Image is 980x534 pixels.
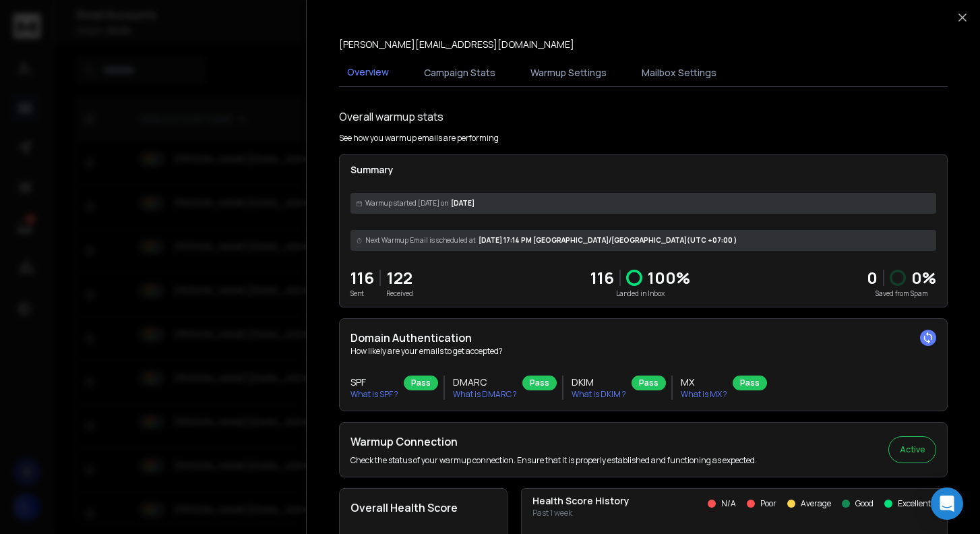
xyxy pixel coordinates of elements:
[350,267,374,289] p: 116
[522,58,615,88] button: Warmup Settings
[590,267,614,289] p: 116
[911,267,936,289] p: 0 %
[760,498,776,509] p: Poor
[721,498,736,509] p: N/A
[733,376,767,390] div: Pass
[386,289,413,299] p: Received
[681,389,727,400] p: What is MX ?
[350,330,936,346] h2: Domain Authentication
[350,389,398,400] p: What is SPF ?
[632,376,666,390] div: Pass
[634,58,725,88] button: Mailbox Settings
[867,266,878,289] strong: 0
[350,500,496,516] h2: Overall Health Score
[416,58,503,88] button: Campaign Stats
[386,267,413,289] p: 122
[365,235,476,245] span: Next Warmup Email is scheduled at
[350,376,398,389] h3: SPF
[404,376,438,390] div: Pass
[339,133,499,144] p: See how you warmup emails are performing
[532,508,630,518] p: Past 1 week
[350,193,936,214] div: [DATE]
[572,389,626,400] p: What is DKIM ?
[898,498,931,509] p: Excellent
[350,434,757,450] h2: Warmup Connection
[350,455,757,466] p: Check the status of your warmup connection. Ensure that it is properly established and functionin...
[522,376,557,390] div: Pass
[339,57,397,88] button: Overview
[350,163,936,177] p: Summary
[867,289,936,299] p: Saved from Spam
[681,376,727,389] h3: MX
[648,267,690,289] p: 100 %
[365,198,448,208] span: Warmup started [DATE] on
[532,494,630,508] p: Health Score History
[931,487,963,520] div: Open Intercom Messenger
[350,230,936,251] div: [DATE] 17:14 PM [GEOGRAPHIC_DATA]/[GEOGRAPHIC_DATA] (UTC +07:00 )
[801,498,831,509] p: Average
[339,109,443,125] h1: Overall warmup stats
[453,376,517,389] h3: DMARC
[350,346,936,357] p: How likely are your emails to get accepted?
[572,376,626,389] h3: DKIM
[453,389,517,400] p: What is DMARC ?
[888,436,936,463] button: Active
[350,289,374,299] p: Sent
[855,498,874,509] p: Good
[339,38,574,51] p: [PERSON_NAME][EMAIL_ADDRESS][DOMAIN_NAME]
[590,289,690,299] p: Landed in Inbox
